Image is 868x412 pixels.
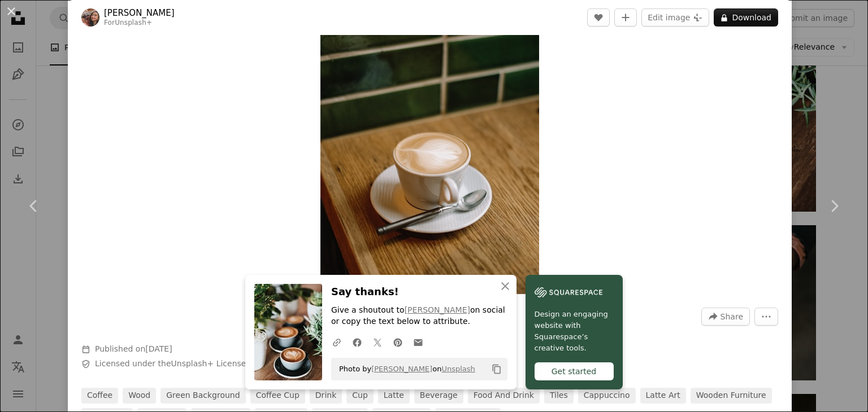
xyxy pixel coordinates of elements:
a: Unsplash+ [115,19,152,27]
a: Next [800,152,868,260]
a: drink [310,388,342,404]
span: Licensed under the [95,358,246,370]
a: coffee cup [250,388,305,404]
button: Add to Collection [614,8,637,27]
a: [PERSON_NAME] [104,7,175,19]
button: Share this image [701,308,750,326]
a: [PERSON_NAME] [405,305,470,314]
a: tiles [544,388,574,404]
span: Share [721,308,743,325]
div: For [104,19,175,28]
a: Share on Pinterest [388,331,408,353]
button: Edit image [641,8,709,27]
a: beverage [414,388,463,404]
a: green background [160,388,245,404]
a: Share over email [408,331,428,353]
div: Get started [535,362,614,380]
span: Design an engaging website with Squarespace’s creative tools. [535,309,614,354]
a: Unsplash [441,365,475,373]
p: Give a shoutout to on social or copy the text below to attribute. [331,305,507,327]
button: Copy to clipboard [487,360,506,379]
button: More Actions [754,308,778,326]
button: Download [714,8,778,27]
a: Unsplash+ License [171,359,246,368]
a: cappuccino [578,388,636,404]
a: food and drink [468,388,540,404]
time: January 14, 2023 at 11:44:04 AM GMT+2 [145,344,172,353]
a: latte [378,388,410,404]
a: [PERSON_NAME] [371,365,432,373]
a: Share on Twitter [367,331,388,353]
a: cup [346,388,374,404]
span: Published on [95,344,172,353]
a: latte art [640,388,686,404]
a: Design an engaging website with Squarespace’s creative tools.Get started [526,275,623,389]
a: wooden furniture [691,388,772,404]
h3: Say thanks! [331,284,507,300]
a: Share on Facebook [347,331,367,353]
img: Go to Lala Azizli's profile [81,8,99,27]
a: coffee [81,388,118,404]
button: Like [587,8,610,27]
a: wood [123,388,156,404]
span: Photo by on [333,360,475,378]
img: file-1606177908946-d1eed1cbe4f5image [535,284,602,301]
